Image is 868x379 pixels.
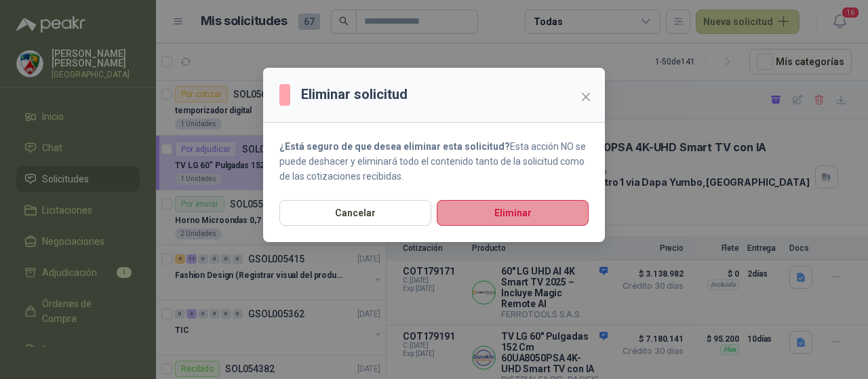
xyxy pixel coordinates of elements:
strong: ¿Está seguro de que desea eliminar esta solicitud? [279,141,510,152]
p: Esta acción NO se puede deshacer y eliminará todo el contenido tanto de la solicitud como de las ... [279,139,589,184]
button: Cancelar [279,200,431,226]
h3: Eliminar solicitud [301,84,408,105]
span: close [580,92,591,102]
button: Eliminar [437,200,589,226]
button: Close [575,86,597,108]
